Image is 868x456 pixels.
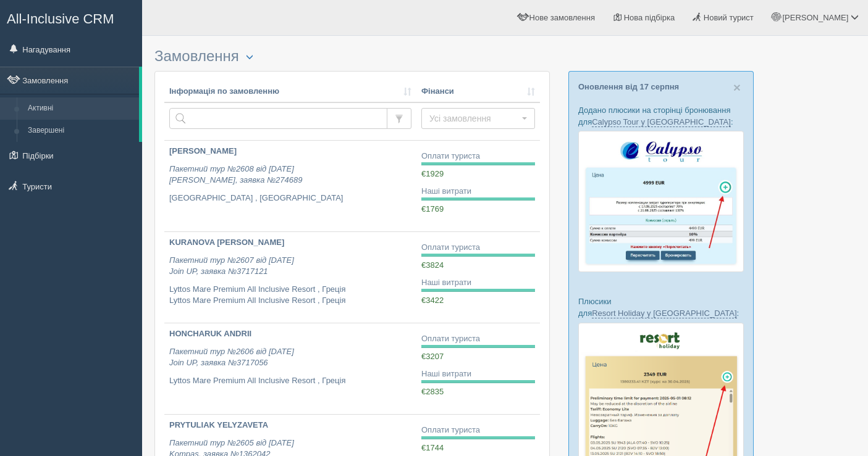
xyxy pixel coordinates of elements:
i: Пакетний тур №2606 від [DATE] Join UP, заявка №3717056 [169,347,294,368]
a: Calypso Tour у [GEOGRAPHIC_DATA] [592,117,731,127]
div: Оплати туриста [421,242,535,254]
a: [PERSON_NAME] Пакетний тур №2608 від [DATE][PERSON_NAME], заявка №274689 [GEOGRAPHIC_DATA] , [GEO... [164,141,416,231]
i: Пакетний тур №2607 від [DATE] Join UP, заявка №3717121 [169,255,294,276]
a: KURANOVA [PERSON_NAME] Пакетний тур №2607 від [DATE]Join UP, заявка №3717121 Lyttos Mare Premium ... [164,232,416,323]
a: Інформація по замовленню [169,86,411,97]
p: Плюсики для : [578,296,744,319]
p: [GEOGRAPHIC_DATA] , [GEOGRAPHIC_DATA] [169,193,411,204]
span: Нова підбірка [624,13,675,22]
b: PRYTULIAK YELYZAVETA [169,420,268,429]
span: Нове замовлення [529,13,595,22]
a: Фінанси [421,86,535,97]
h3: Замовлення [154,48,550,65]
span: [PERSON_NAME] [782,13,848,22]
a: HONCHARUK ANDRII Пакетний тур №2606 від [DATE]Join UP, заявка №3717056 Lyttos Mare Premium All In... [164,323,416,414]
a: Оновлення від 17 серпня [578,82,679,91]
div: Наші витрати [421,277,535,289]
b: HONCHARUK ANDRII [169,329,251,338]
a: Активні [22,97,139,120]
a: All-Inclusive CRM [1,1,141,35]
span: €1769 [421,204,444,213]
button: Close [733,81,741,94]
span: All-Inclusive CRM [7,11,114,27]
input: Пошук за номером замовлення, ПІБ або паспортом туриста [169,108,387,129]
div: Наші витрати [421,186,535,197]
span: × [733,80,741,94]
img: calypso-tour-proposal-crm-for-travel-agency.jpg [578,131,744,272]
span: Новий турист [704,13,754,22]
span: €3422 [421,296,444,305]
b: KURANOVA [PERSON_NAME] [169,238,284,247]
span: Усі замовлення [429,112,519,125]
a: Resort Holiday у [GEOGRAPHIC_DATA] [592,309,736,318]
p: Lyttos Mare Premium All Inclusive Resort , Греція Lyttos Mare Premium All Inclusive Resort , Греція [169,284,411,307]
span: €3824 [421,260,444,270]
span: €3207 [421,352,444,361]
span: €1929 [421,169,444,178]
b: [PERSON_NAME] [169,146,237,155]
span: €1744 [421,443,444,452]
i: Пакетний тур №2608 від [DATE] [PERSON_NAME], заявка №274689 [169,164,302,185]
p: Додано плюсики на сторінці бронювання для : [578,104,744,128]
p: Lyttos Mare Premium All Inclusive Resort , Греція [169,375,411,387]
button: Усі замовлення [421,108,535,129]
span: €2835 [421,387,444,396]
div: Оплати туриста [421,333,535,345]
div: Оплати туриста [421,425,535,436]
div: Оплати туриста [421,151,535,162]
div: Наші витрати [421,368,535,380]
a: Завершені [22,120,139,142]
